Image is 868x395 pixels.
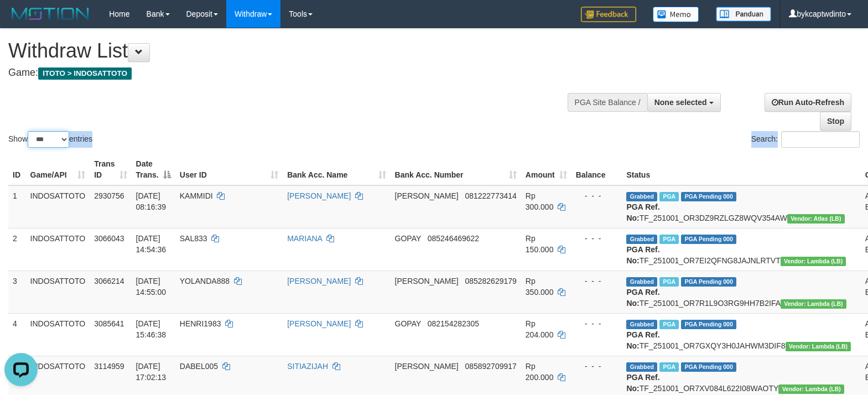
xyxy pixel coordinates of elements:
[521,154,571,185] th: Amount: activate to sort column ascending
[136,277,167,297] span: [DATE] 14:55:00
[626,288,659,308] b: PGA Ref. No:
[180,362,218,371] span: DABEL005
[681,320,736,329] span: PGA Pending
[626,320,657,329] span: Grabbed
[395,319,421,328] span: GOPAY
[576,361,618,372] div: - - -
[526,277,554,297] span: Rp 350.000
[26,228,90,271] td: INDOSATTOTO
[681,192,736,201] span: PGA Pending
[622,313,860,356] td: TF_251001_OR7GXQY3H0JAHWM3DIF8
[786,342,851,351] span: Vendor URL: https://dashboard.q2checkout.com/secure
[8,6,92,22] img: MOTION_logo.png
[94,191,124,200] span: 2930756
[94,234,124,243] span: 3066043
[751,131,860,148] label: Search:
[136,319,167,339] span: [DATE] 15:46:38
[765,93,851,112] a: Run Auto-Refresh
[465,191,516,200] span: Copy 081222773414 to clipboard
[576,233,618,244] div: - - -
[180,319,221,328] span: HENRI1983
[136,191,167,211] span: [DATE] 08:16:39
[94,319,124,328] span: 3085641
[8,40,568,62] h1: Withdraw List
[26,271,90,313] td: INDOSATTOTO
[287,319,351,328] a: [PERSON_NAME]
[654,98,707,107] span: None selected
[716,7,771,22] img: panduan.png
[626,202,659,222] b: PGA Ref. No:
[287,234,322,243] a: MARIANA
[659,235,679,244] span: Marked by bykanggota1
[778,384,844,394] span: Vendor URL: https://dashboard.q2checkout.com/secure
[8,228,26,271] td: 2
[622,228,860,271] td: TF_251001_OR7EI2QFNG8JAJNLRTVT
[287,362,328,371] a: SITIAZIJAH
[659,362,679,372] span: Marked by bykanggota2
[26,185,90,228] td: INDOSATTOTO
[626,373,659,393] b: PGA Ref. No:
[622,185,860,228] td: TF_251001_OR3DZ9RZLGZ8WQV354AW
[287,277,351,285] a: [PERSON_NAME]
[26,313,90,356] td: INDOSATTOTO
[659,277,679,287] span: Marked by bykanggota1
[681,362,736,372] span: PGA Pending
[4,4,38,38] button: Open LiveChat chat widget
[38,67,132,80] span: ITOTO > INDOSATTOTO
[626,245,659,265] b: PGA Ref. No:
[681,277,736,287] span: PGA Pending
[659,192,679,201] span: Marked by bykanggota2
[626,277,657,287] span: Grabbed
[465,362,516,371] span: Copy 085892709917 to clipboard
[626,362,657,372] span: Grabbed
[287,191,351,200] a: [PERSON_NAME]
[465,277,516,285] span: Copy 085282629179 to clipboard
[8,67,568,79] h4: Game:
[175,154,283,185] th: User ID: activate to sort column ascending
[820,112,851,131] a: Stop
[180,277,230,285] span: YOLANDA888
[428,234,479,243] span: Copy 085246469622 to clipboard
[283,154,390,185] th: Bank Acc. Name: activate to sort column ascending
[180,234,207,243] span: SAL833
[526,234,554,254] span: Rp 150.000
[581,7,636,22] img: Feedback.jpg
[781,131,860,148] input: Search:
[90,154,131,185] th: Trans ID: activate to sort column ascending
[180,191,213,200] span: KAMMIDI
[781,257,846,266] span: Vendor URL: https://dashboard.q2checkout.com/secure
[626,235,657,244] span: Grabbed
[136,362,167,382] span: [DATE] 17:02:13
[8,185,26,228] td: 1
[395,234,421,243] span: GOPAY
[26,154,90,185] th: Game/API: activate to sort column ascending
[136,234,167,254] span: [DATE] 14:54:36
[391,154,521,185] th: Bank Acc. Number: activate to sort column ascending
[526,319,554,339] span: Rp 204.000
[787,214,845,224] span: Vendor URL: https://dashboard.q2checkout.com/secure
[526,191,554,211] span: Rp 300.000
[568,93,647,112] div: PGA Site Balance /
[8,154,26,185] th: ID
[576,190,618,201] div: - - -
[622,271,860,313] td: TF_251001_OR7R1L9O3RG9HH7B2IFA
[428,319,479,328] span: Copy 082154282305 to clipboard
[576,276,618,287] div: - - -
[94,362,124,371] span: 3114959
[626,192,657,201] span: Grabbed
[28,131,69,148] select: Showentries
[647,93,721,112] button: None selected
[132,154,175,185] th: Date Trans.: activate to sort column descending
[8,131,92,148] label: Show entries
[571,154,622,185] th: Balance
[8,313,26,356] td: 4
[622,154,860,185] th: Status
[8,271,26,313] td: 3
[395,362,459,371] span: [PERSON_NAME]
[576,318,618,329] div: - - -
[626,330,659,350] b: PGA Ref. No:
[781,299,846,309] span: Vendor URL: https://dashboard.q2checkout.com/secure
[681,235,736,244] span: PGA Pending
[653,7,699,22] img: Button%20Memo.svg
[659,320,679,329] span: Marked by bykanggota1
